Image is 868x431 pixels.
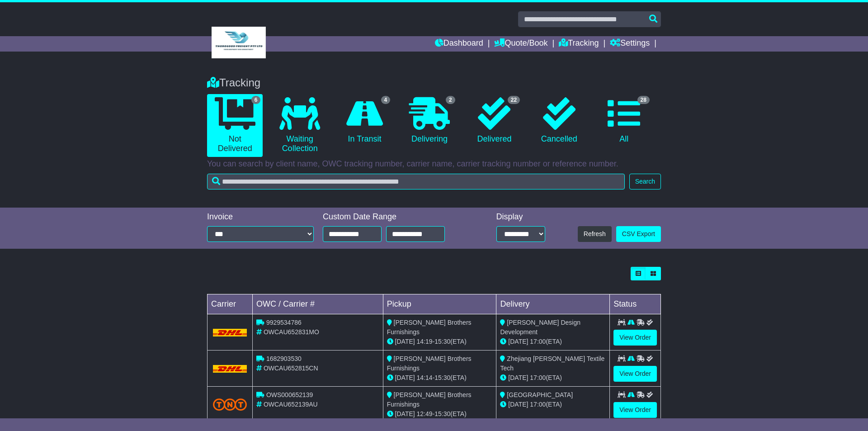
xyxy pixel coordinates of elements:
div: - (ETA) [387,337,493,346]
span: 4 [381,96,391,104]
div: Tracking [203,76,665,90]
div: Custom Date Range [323,212,468,222]
div: (ETA) [500,400,606,409]
button: Refresh [578,226,612,242]
span: 15:30 [434,338,450,345]
a: Waiting Collection [272,94,327,157]
div: - (ETA) [387,409,493,419]
span: 1682903530 [266,355,302,362]
a: Tracking [559,36,599,52]
span: 28 [637,96,650,104]
span: 2 [446,96,455,104]
a: Cancelled [531,94,587,147]
span: [DATE] [395,338,415,345]
span: 17:00 [530,401,546,408]
img: DHL.png [213,365,247,372]
button: Search [629,174,661,189]
span: 17:00 [530,338,546,345]
span: 15:30 [434,410,450,417]
span: 12:49 [417,410,433,417]
td: Carrier [208,294,253,314]
a: View Order [613,366,657,382]
div: Display [496,212,545,222]
span: [GEOGRAPHIC_DATA] [507,391,573,398]
td: Status [610,294,661,314]
a: View Order [613,330,657,346]
a: Quote/Book [494,36,547,52]
p: You can search by client name, OWC tracking number, carrier name, carrier tracking number or refe... [207,159,661,169]
span: Zhejiang [PERSON_NAME] Textile Tech [500,355,604,372]
span: OWCAU652831MO [264,328,319,336]
a: 2 Delivering [401,94,457,147]
span: 9929534786 [266,319,302,326]
a: Settings [610,36,650,52]
a: CSV Export [616,226,661,242]
div: Invoice [207,212,314,222]
div: (ETA) [500,337,606,346]
a: 28 All [596,94,652,147]
div: - (ETA) [387,373,493,383]
img: DHL.png [213,329,247,336]
span: 6 [251,96,261,104]
span: [DATE] [508,401,528,408]
span: [DATE] [395,410,415,417]
span: 14:19 [417,338,433,345]
span: [PERSON_NAME] Brothers Furnishings [387,319,472,336]
span: [PERSON_NAME] Brothers Furnishings [387,391,472,408]
span: OWS000652139 [266,391,313,398]
span: [DATE] [395,374,415,381]
span: [PERSON_NAME] Design Development [500,319,580,336]
td: Delivery [496,294,610,314]
a: View Order [613,402,657,418]
span: OWCAU652139AU [264,401,318,408]
div: (ETA) [500,373,606,383]
a: Dashboard [435,36,483,52]
td: OWC / Carrier # [253,294,383,314]
a: 4 In Transit [337,94,392,147]
span: [PERSON_NAME] Brothers Furnishings [387,355,472,372]
a: 6 Not Delivered [207,94,263,157]
span: 15:30 [434,374,450,381]
span: 22 [508,96,520,104]
td: Pickup [383,294,496,314]
span: 17:00 [530,374,546,381]
img: TNT_Domestic.png [213,398,247,411]
span: 14:14 [417,374,433,381]
span: [DATE] [508,338,528,345]
a: 22 Delivered [467,94,522,147]
span: OWCAU652815CN [264,365,318,372]
span: [DATE] [508,374,528,381]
